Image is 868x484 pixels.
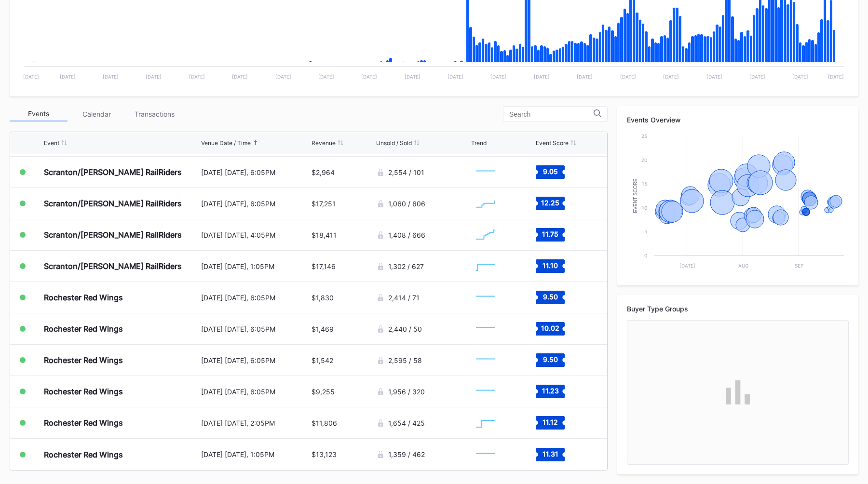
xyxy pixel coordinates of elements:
[44,324,123,334] div: Rochester Red Wings
[312,419,337,427] div: $11,806
[201,325,310,333] div: [DATE] [DATE], 6:05PM
[542,387,558,395] text: 11.23
[542,418,558,426] text: 11.12
[312,139,336,147] div: Revenue
[627,305,849,313] div: Buyer Type Groups
[232,74,248,80] text: [DATE]
[706,74,722,80] text: [DATE]
[542,230,558,238] text: 11.75
[201,388,310,396] div: [DATE] [DATE], 6:05PM
[471,223,500,247] svg: Chart title
[490,74,506,80] text: [DATE]
[642,181,647,187] text: 15
[44,199,182,208] div: Scranton/[PERSON_NAME] RailRiders
[641,157,647,163] text: 20
[388,262,424,270] div: 1,302 / 627
[633,178,638,213] text: Event Score
[388,356,422,364] div: 2,595 / 58
[44,139,59,147] div: Event
[627,131,849,276] svg: Chart title
[388,200,425,208] div: 1,060 / 606
[388,388,425,396] div: 1,956 / 320
[201,356,310,364] div: [DATE] [DATE], 6:05PM
[471,317,500,341] svg: Chart title
[405,74,420,80] text: [DATE]
[201,294,310,302] div: [DATE] [DATE], 6:05PM
[542,261,558,269] text: 11.10
[201,200,310,208] div: [DATE] [DATE], 6:05PM
[312,356,333,364] div: $1,542
[542,355,557,363] text: 9.50
[471,191,500,215] svg: Chart title
[388,168,424,176] div: 2,554 / 101
[577,74,593,80] text: [DATE]
[542,293,557,301] text: 9.50
[68,107,125,121] div: Calendar
[828,74,844,80] text: [DATE]
[44,293,123,302] div: Rochester Red Wings
[103,74,119,80] text: [DATE]
[471,160,500,184] svg: Chart title
[312,262,336,270] div: $17,146
[471,411,500,435] svg: Chart title
[388,419,425,427] div: 1,654 / 425
[792,74,808,80] text: [DATE]
[312,325,334,333] div: $1,469
[44,167,182,177] div: Scranton/[PERSON_NAME] RailRiders
[23,74,39,80] text: [DATE]
[795,263,803,269] text: Sep
[201,262,310,270] div: [DATE] [DATE], 1:05PM
[201,231,310,239] div: [DATE] [DATE], 4:05PM
[644,253,647,258] text: 0
[312,200,336,208] div: $17,251
[536,139,569,147] div: Event Score
[388,231,425,239] div: 1,408 / 666
[641,133,647,139] text: 25
[312,231,337,239] div: $18,411
[471,285,500,309] svg: Chart title
[679,263,695,269] text: [DATE]
[44,230,182,240] div: Scranton/[PERSON_NAME] RailRiders
[471,348,500,372] svg: Chart title
[44,355,123,365] div: Rochester Red Wings
[312,450,337,458] div: $13,123
[44,418,123,428] div: Rochester Red Wings
[10,107,68,121] div: Events
[201,419,310,427] div: [DATE] [DATE], 2:05PM
[376,139,412,147] div: Unsold / Sold
[542,167,557,175] text: 9.05
[448,74,463,80] text: [DATE]
[471,379,500,403] svg: Chart title
[388,450,425,458] div: 1,359 / 462
[534,74,550,80] text: [DATE]
[44,387,123,396] div: Rochester Red Wings
[471,443,500,467] svg: Chart title
[471,254,500,278] svg: Chart title
[542,449,558,457] text: 11.31
[749,74,765,80] text: [DATE]
[44,450,123,459] div: Rochester Red Wings
[189,74,205,80] text: [DATE]
[312,168,335,176] div: $2,964
[541,324,559,332] text: 10.02
[361,74,377,80] text: [DATE]
[620,74,636,80] text: [DATE]
[201,450,310,458] div: [DATE] [DATE], 1:05PM
[471,139,487,147] div: Trend
[644,229,647,234] text: 5
[627,116,849,124] div: Events Overview
[125,107,183,121] div: Transactions
[738,263,748,269] text: Aug
[509,110,594,118] input: Search
[44,261,182,271] div: Scranton/[PERSON_NAME] RailRiders
[318,74,334,80] text: [DATE]
[146,74,162,80] text: [DATE]
[312,294,334,302] div: $1,830
[201,168,310,176] div: [DATE] [DATE], 6:05PM
[388,294,420,302] div: 2,414 / 71
[201,139,251,147] div: Venue Date / Time
[312,388,335,396] div: $9,255
[275,74,291,80] text: [DATE]
[541,199,559,207] text: 12.25
[60,74,76,80] text: [DATE]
